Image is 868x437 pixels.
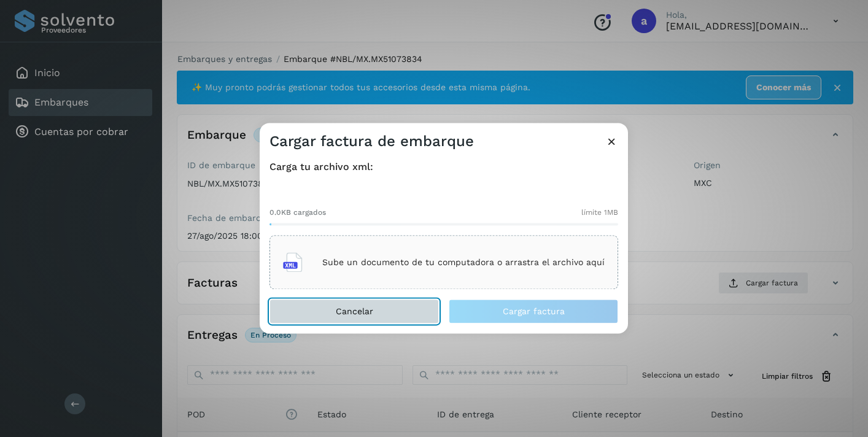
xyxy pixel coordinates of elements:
h4: Carga tu archivo xml: [269,161,618,172]
span: límite 1MB [581,207,618,218]
button: Cancelar [269,300,439,324]
span: 0.0KB cargados [269,207,326,218]
button: Cargar factura [449,300,618,324]
p: Sube un documento de tu computadora o arrastra el archivo aquí [322,257,605,268]
h3: Cargar factura de embarque [269,133,474,150]
span: Cargar factura [503,307,565,316]
span: Cancelar [336,307,373,316]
